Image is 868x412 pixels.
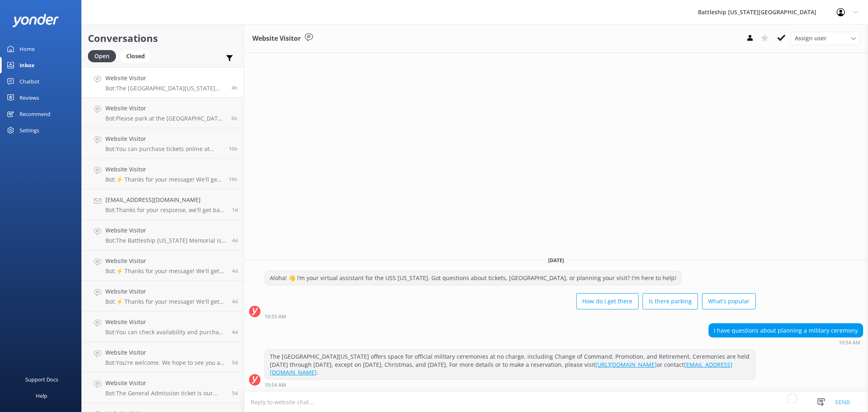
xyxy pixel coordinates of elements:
[265,350,755,379] div: The [GEOGRAPHIC_DATA][US_STATE] offers space for official military ceremonies at no charge, inclu...
[643,293,698,309] button: Is there parking
[265,271,681,285] div: Aloha! 👋 I’m your virtual assistant for the USS [US_STATE]. Got questions about tickets, [GEOGRAP...
[232,329,238,335] span: Aug 20 2025 04:42pm (UTC -10:00) Pacific/Honolulu
[105,256,226,265] h4: Website Visitor
[82,373,244,403] a: Website VisitorBot:The General Admission ticket is our most popular option. It includes a 35-minu...
[244,392,868,412] textarea: To enrich screen reader interactions, please activate Accessibility in Grammarly extension settings
[82,250,244,281] a: Website VisitorBot:⚡ Thanks for your message! We'll get back to you as soon as we can. In the mea...
[20,122,39,138] div: Settings
[105,287,226,296] h4: Website Visitor
[229,176,238,183] span: Aug 24 2025 07:23pm (UTC -10:00) Pacific/Honolulu
[232,390,238,397] span: Aug 19 2025 03:00pm (UTC -10:00) Pacific/Honolulu
[252,33,301,44] h3: Website Visitor
[265,314,286,319] strong: 10:53 AM
[232,298,238,305] span: Aug 20 2025 06:10pm (UTC -10:00) Pacific/Honolulu
[120,51,155,60] a: Closed
[120,50,151,62] div: Closed
[839,340,860,345] strong: 10:54 AM
[270,361,732,377] a: [EMAIL_ADDRESS][DOMAIN_NAME]
[12,14,59,27] img: yonder-white-logo.png
[105,379,226,388] h4: Website Visitor
[595,361,657,368] a: [URL][DOMAIN_NAME]
[708,340,863,345] div: Aug 25 2025 10:54am (UTC -10:00) Pacific/Honolulu
[265,383,286,388] strong: 10:54 AM
[543,257,569,264] span: [DATE]
[105,359,226,366] p: Bot: You're welcome. We hope to see you at [GEOGRAPHIC_DATA][US_STATE] soon!
[795,34,826,43] span: Assign user
[82,281,244,311] a: Website VisitorBot:⚡ Thanks for your message! We'll get back to you as soon as we can. In the mea...
[82,159,244,189] a: Website VisitorBot:⚡ Thanks for your message! We'll get back to you as soon as we can. In the mea...
[36,388,47,404] div: Help
[105,390,226,397] p: Bot: The General Admission ticket is our most popular option. It includes a 35-minute guided tour...
[105,267,226,275] p: Bot: ⚡ Thanks for your message! We'll get back to you as soon as we can. In the meantime, feel fr...
[105,104,225,113] h4: Website Visitor
[232,84,238,91] span: Aug 25 2025 10:54am (UTC -10:00) Pacific/Honolulu
[82,220,244,250] a: Website VisitorBot:The Battleship [US_STATE] Memorial is open daily from 8:00 a.m. to 4:00 p.m., ...
[82,128,244,159] a: Website VisitorBot:You can purchase tickets online at [URL][DOMAIN_NAME].10h
[105,237,226,244] p: Bot: The Battleship [US_STATE] Memorial is open daily from 8:00 a.m. to 4:00 p.m., with the last ...
[20,57,35,73] div: Inbox
[232,359,238,366] span: Aug 19 2025 07:04pm (UTC -10:00) Pacific/Honolulu
[709,324,863,337] div: I have questions about planning a military ceremony
[232,115,238,122] span: Aug 25 2025 08:04am (UTC -10:00) Pacific/Honolulu
[105,206,226,214] p: Bot: Thanks for your response, we'll get back to you as soon as we can during opening hours.
[232,206,238,213] span: Aug 23 2025 10:58pm (UTC -10:00) Pacific/Honolulu
[105,329,226,336] p: Bot: You can check availability and purchase tickets at [URL][DOMAIN_NAME].
[82,342,244,373] a: Website VisitorBot:You're welcome. We hope to see you at [GEOGRAPHIC_DATA][US_STATE] soon!5d
[105,348,226,357] h4: Website Visitor
[105,115,225,122] p: Bot: Please park at the [GEOGRAPHIC_DATA] parking lot (with a fee of $7), then take the shuttle t...
[82,67,244,98] a: Website VisitorBot:The [GEOGRAPHIC_DATA][US_STATE] offers space for official military ceremonies ...
[265,382,756,388] div: Aug 25 2025 10:54am (UTC -10:00) Pacific/Honolulu
[232,267,238,274] span: Aug 21 2025 01:45am (UTC -10:00) Pacific/Honolulu
[20,106,50,122] div: Recommend
[25,371,58,388] div: Support Docs
[105,176,223,183] p: Bot: ⚡ Thanks for your message! We'll get back to you as soon as we can. In the meantime, feel fr...
[105,145,223,153] p: Bot: You can purchase tickets online at [URL][DOMAIN_NAME].
[82,311,244,342] a: Website VisitorBot:You can check availability and purchase tickets at [URL][DOMAIN_NAME].4d
[791,32,860,45] div: Assign User
[105,165,223,174] h4: Website Visitor
[88,50,116,62] div: Open
[105,298,226,305] p: Bot: ⚡ Thanks for your message! We'll get back to you as soon as we can. In the meantime, feel fr...
[576,293,638,309] button: How do I get there
[88,51,120,60] a: Open
[105,195,226,204] h4: [EMAIL_ADDRESS][DOMAIN_NAME]
[82,98,244,128] a: Website VisitorBot:Please park at the [GEOGRAPHIC_DATA] parking lot (with a fee of $7), then take...
[20,73,39,90] div: Chatbot
[20,41,35,57] div: Home
[82,189,244,220] a: [EMAIL_ADDRESS][DOMAIN_NAME]Bot:Thanks for your response, we'll get back to you as soon as we can...
[702,293,756,309] button: What's popular
[105,134,223,143] h4: Website Visitor
[105,226,226,235] h4: Website Visitor
[88,31,238,46] h2: Conversations
[20,90,39,106] div: Reviews
[265,313,756,319] div: Aug 25 2025 10:53am (UTC -10:00) Pacific/Honolulu
[232,237,238,244] span: Aug 21 2025 08:40am (UTC -10:00) Pacific/Honolulu
[105,74,225,83] h4: Website Visitor
[105,318,226,327] h4: Website Visitor
[229,145,238,152] span: Aug 25 2025 04:25am (UTC -10:00) Pacific/Honolulu
[105,85,225,92] p: Bot: The [GEOGRAPHIC_DATA][US_STATE] offers space for official military ceremonies at no charge, ...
